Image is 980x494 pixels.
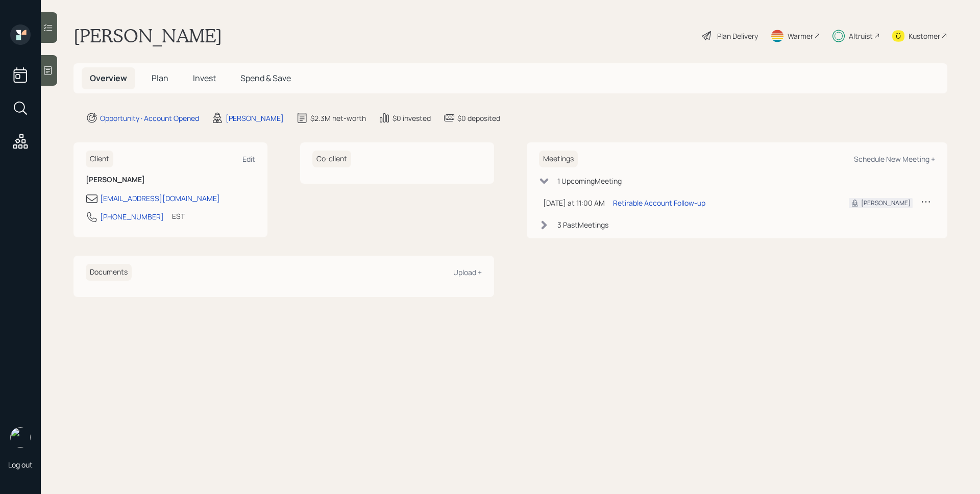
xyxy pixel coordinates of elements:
[539,151,578,167] h6: Meetings
[312,151,351,167] h6: Co-client
[909,31,940,41] div: Kustomer
[457,113,500,123] div: $0 deposited
[453,267,482,277] div: Upload +
[100,113,199,123] div: Opportunity · Account Opened
[849,31,873,41] div: Altruist
[543,197,605,208] div: [DATE] at 11:00 AM
[240,72,291,84] span: Spend & Save
[861,199,911,208] div: [PERSON_NAME]
[86,151,113,167] h6: Client
[557,219,608,230] div: 3 Past Meeting s
[854,154,935,164] div: Schedule New Meeting +
[86,176,255,184] h6: [PERSON_NAME]
[557,176,622,186] div: 1 Upcoming Meeting
[393,113,431,123] div: $0 invested
[73,24,222,47] h1: [PERSON_NAME]
[613,197,705,208] div: Retirable Account Follow-up
[226,113,284,123] div: [PERSON_NAME]
[8,460,33,470] div: Log out
[90,72,127,84] span: Overview
[193,72,216,84] span: Invest
[788,31,813,41] div: Warmer
[86,264,132,281] h6: Documents
[310,113,366,123] div: $2.3M net-worth
[100,211,164,222] div: [PHONE_NUMBER]
[172,211,185,221] div: EST
[242,154,255,164] div: Edit
[152,72,168,84] span: Plan
[10,427,31,448] img: james-distasi-headshot.png
[100,193,220,204] div: [EMAIL_ADDRESS][DOMAIN_NAME]
[717,31,758,41] div: Plan Delivery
